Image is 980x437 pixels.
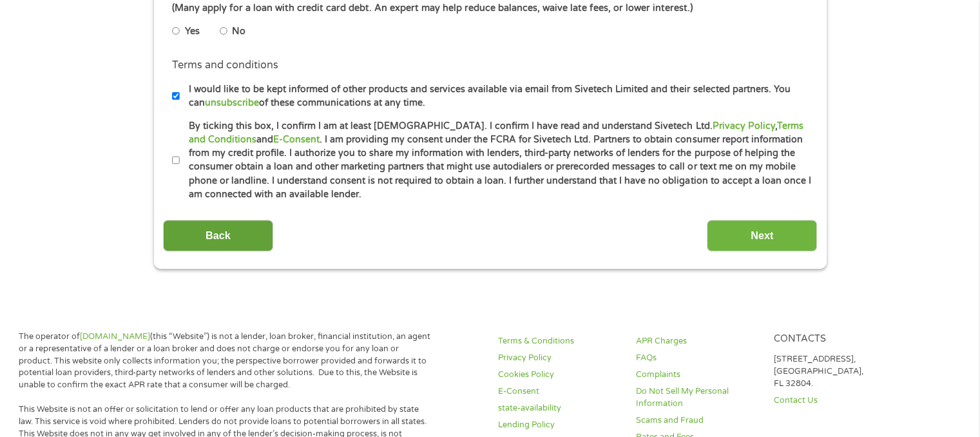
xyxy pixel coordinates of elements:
[180,83,812,110] label: I would like to be kept informed of other products and services available via email from Sivetech...
[189,121,803,145] a: Terms and Conditions
[773,394,896,407] a: Contact Us
[773,353,896,390] p: [STREET_ADDRESS], [GEOGRAPHIC_DATA], FL 32804.
[636,352,758,364] a: FAQs
[636,385,758,410] a: Do Not Sell My Personal Information
[498,385,620,398] a: E-Consent
[498,419,620,431] a: Lending Policy
[232,24,245,39] label: No
[185,24,200,39] label: Yes
[80,331,150,342] a: [DOMAIN_NAME]
[707,220,817,251] input: Next
[172,1,807,15] div: (Many apply for a loan with credit card debt. An expert may help reduce balances, waive late fees...
[498,369,620,381] a: Cookies Policy
[636,335,758,347] a: APR Charges
[180,119,812,202] label: By ticking this box, I confirm I am at least [DEMOGRAPHIC_DATA]. I confirm I have read and unders...
[273,134,320,145] a: E-Consent
[205,97,259,108] a: unsubscribe
[172,59,278,72] label: Terms and conditions
[163,220,273,251] input: Back
[498,402,620,414] a: state-availability
[636,414,758,427] a: Scams and Fraud
[636,369,758,381] a: Complaints
[19,331,432,391] p: The operator of (this “Website”) is not a lender, loan broker, financial institution, an agent or...
[498,335,620,347] a: Terms & Conditions
[712,121,774,131] a: Privacy Policy
[773,333,896,345] h4: Contacts
[498,352,620,364] a: Privacy Policy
